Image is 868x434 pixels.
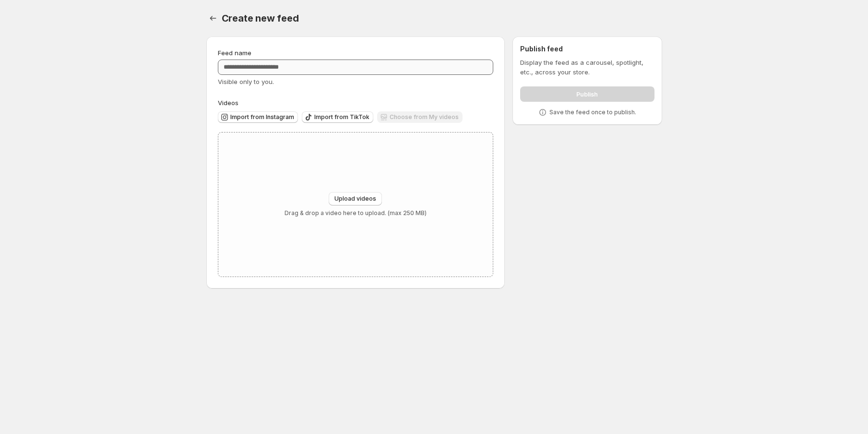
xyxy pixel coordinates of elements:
[230,113,294,121] span: Import from Instagram
[285,209,427,217] p: Drag & drop a video here to upload. (max 250 MB)
[302,111,373,123] button: Import from TikTok
[334,195,376,203] span: Upload videos
[520,58,654,77] p: Display the feed as a carousel, spotlight, etc., across your store.
[218,99,238,107] span: Videos
[549,108,636,116] p: Save the feed once to publish.
[314,113,369,121] span: Import from TikTok
[520,44,654,54] h2: Publish feed
[329,192,382,205] button: Upload videos
[218,78,274,85] span: Visible only to you.
[218,111,298,123] button: Import from Instagram
[222,12,299,24] span: Create new feed
[206,12,220,25] button: Settings
[218,49,251,57] span: Feed name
